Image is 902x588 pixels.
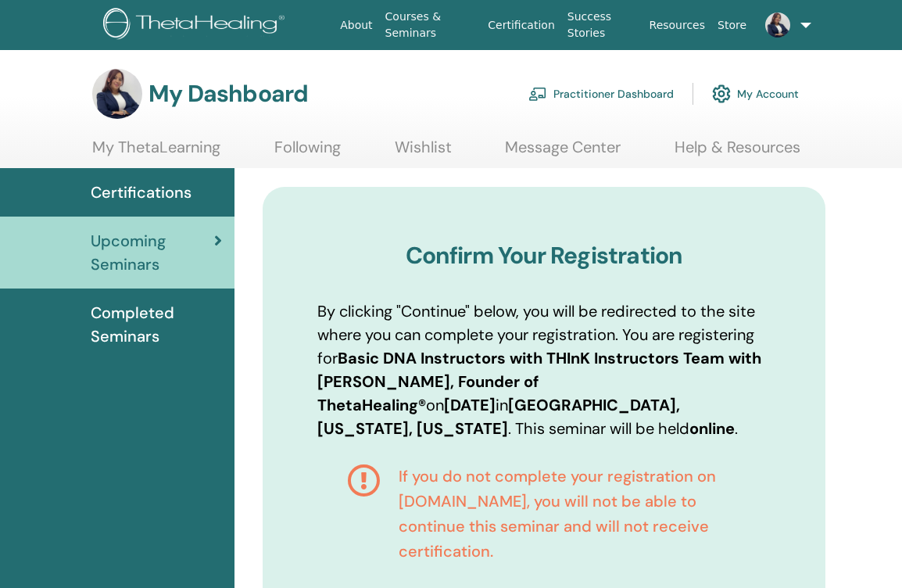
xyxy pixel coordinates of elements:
img: default.jpg [92,69,142,119]
span: Certifications [91,181,191,204]
h3: Confirm Your Registration [317,242,771,270]
p: By clicking "Continue" below, you will be redirected to the site where you can complete your regi... [317,299,771,440]
h4: If you do not complete your registration on [DOMAIN_NAME], you will not be able to continue this ... [399,464,742,564]
a: Store [711,11,753,40]
a: Resources [643,11,712,40]
h3: My Dashboard [149,80,308,108]
img: logo.png [103,8,290,43]
span: Upcoming Seminars [91,229,214,276]
a: Help & Resources [675,138,800,168]
a: Message Center [505,138,621,168]
b: online [689,418,735,439]
a: Following [274,138,341,168]
a: Courses & Seminars [379,2,482,48]
b: Basic DNA Instructors with THInK Instructors Team with [PERSON_NAME], Founder of ThetaHealing® [317,348,761,415]
img: chalkboard-teacher.svg [528,87,547,101]
a: Wishlist [395,138,452,168]
a: Certification [481,11,560,40]
a: About [334,11,378,40]
a: My Account [712,77,799,111]
span: Completed Seminars [91,301,222,348]
a: My ThetaLearning [92,138,220,168]
b: [DATE] [444,395,496,415]
a: Practitioner Dashboard [528,77,674,111]
img: cog.svg [712,81,731,107]
a: Success Stories [561,2,643,48]
img: default.jpg [765,13,790,38]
